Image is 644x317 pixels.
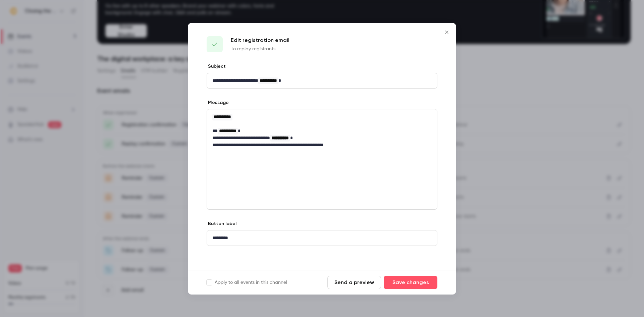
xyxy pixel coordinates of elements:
[207,230,437,246] div: editor
[384,276,437,289] button: Save changes
[207,220,236,227] label: Button label
[231,36,289,44] p: Edit registration email
[207,63,226,70] label: Subject
[440,25,453,39] button: Close
[207,279,287,286] label: Apply to all events in this channel
[327,276,381,289] button: Send a preview
[207,109,437,153] div: editor
[207,73,437,88] div: editor
[231,46,289,52] p: To replay registrants
[207,99,229,106] label: Message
